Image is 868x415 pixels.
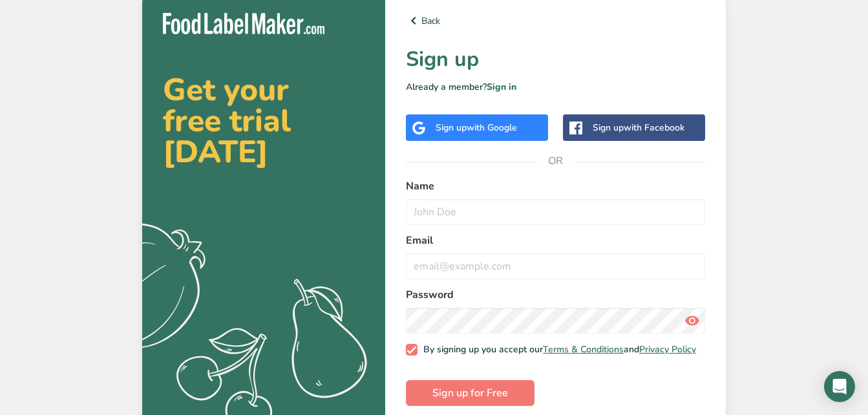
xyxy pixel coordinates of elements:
[406,13,705,28] a: Back
[593,121,684,134] div: Sign up
[406,178,705,194] label: Name
[639,343,696,356] a: Privacy Policy
[543,343,624,356] a: Terms & Conditions
[406,380,535,406] button: Sign up for Free
[536,142,575,180] span: OR
[163,74,365,167] h2: Get your free trial [DATE]
[406,44,705,75] h1: Sign up
[406,253,705,279] input: email@example.com
[624,122,684,134] span: with Facebook
[824,371,855,402] div: Open Intercom Messenger
[406,80,705,94] p: Already a member?
[487,81,516,93] a: Sign in
[418,344,697,356] span: By signing up you accept our and
[163,13,324,34] img: Food Label Maker
[406,199,705,225] input: John Doe
[467,122,517,134] span: with Google
[406,233,705,248] label: Email
[432,385,508,401] span: Sign up for Free
[406,287,705,303] label: Password
[436,121,517,134] div: Sign up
